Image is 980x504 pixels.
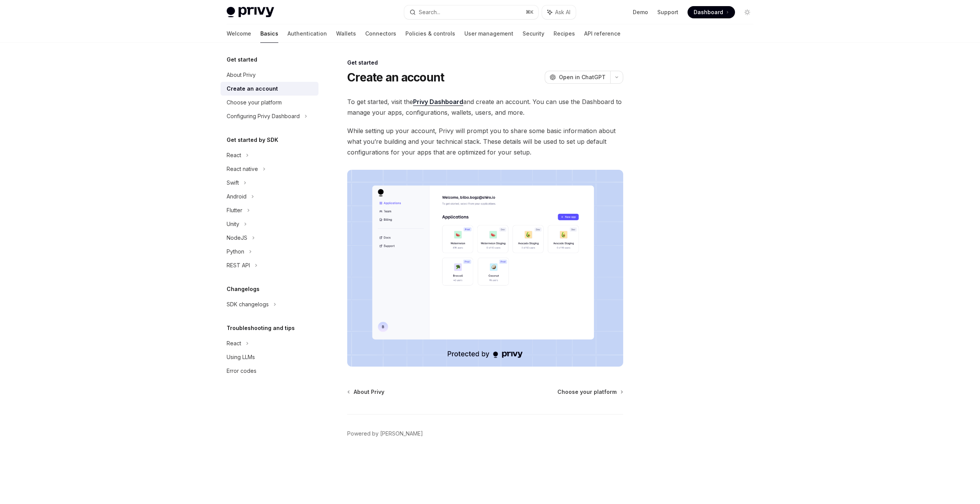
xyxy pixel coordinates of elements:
[227,112,300,121] div: Configuring Privy Dashboard
[405,24,455,43] a: Policies & controls
[404,5,538,19] button: Search...⌘K
[227,164,258,174] div: React native
[347,430,423,437] a: Powered by [PERSON_NAME]
[657,8,678,16] a: Support
[227,151,241,160] div: React
[227,339,241,348] div: React
[227,247,244,256] div: Python
[413,98,463,106] a: Privy Dashboard
[227,55,257,64] h5: Get started
[557,388,622,396] a: Choose your platform
[227,300,269,309] div: SDK changelogs
[526,9,534,15] span: ⌘ K
[464,24,513,43] a: User management
[227,70,256,80] div: About Privy
[220,96,318,109] a: Choose your platform
[227,192,247,201] div: Android
[220,364,318,378] a: Error codes
[584,24,621,43] a: API reference
[555,8,570,16] span: Ask AI
[348,388,384,396] a: About Privy
[227,84,278,93] div: Create an account
[336,24,356,43] a: Wallets
[227,135,278,145] h5: Get started by SDK
[260,24,278,43] a: Basics
[419,8,440,17] div: Search...
[220,350,318,364] a: Using LLMs
[220,68,318,82] a: About Privy
[347,96,623,118] span: To get started, visit the and create an account. You can use the Dashboard to manage your apps, c...
[227,98,282,107] div: Choose your platform
[545,71,610,84] button: Open in ChatGPT
[347,170,623,367] img: images/Dash.png
[354,388,384,396] span: About Privy
[347,70,444,84] h1: Create an account
[347,125,623,158] span: While setting up your account, Privy will prompt you to share some basic information about what y...
[227,24,251,43] a: Welcome
[554,24,575,43] a: Recipes
[227,206,242,215] div: Flutter
[741,6,753,18] button: Toggle dark mode
[542,5,576,19] button: Ask AI
[227,219,239,229] div: Unity
[633,8,648,16] a: Demo
[227,353,255,362] div: Using LLMs
[227,178,239,187] div: Swift
[220,82,318,96] a: Create an account
[287,24,327,43] a: Authentication
[694,8,723,16] span: Dashboard
[347,59,623,67] div: Get started
[523,24,544,43] a: Security
[227,324,295,333] h5: Troubleshooting and tips
[227,285,260,294] h5: Changelogs
[559,73,606,81] span: Open in ChatGPT
[688,6,735,18] a: Dashboard
[365,24,396,43] a: Connectors
[227,261,250,270] div: REST API
[557,388,617,396] span: Choose your platform
[227,366,256,376] div: Error codes
[227,233,247,242] div: NodeJS
[227,7,274,18] img: light logo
